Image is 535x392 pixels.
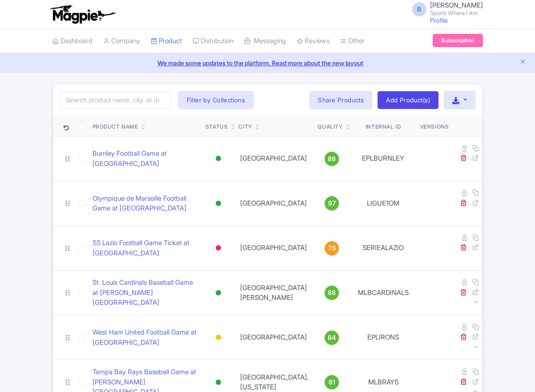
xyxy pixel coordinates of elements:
[328,243,336,253] span: 73
[178,91,254,109] button: Filter by Collections
[378,91,438,109] a: Add Product(s)
[417,116,453,137] th: Versions
[60,92,171,109] input: Search product name, city, or interal id
[214,197,223,210] div: Active
[328,154,336,164] span: 88
[350,136,417,181] td: EPLBURNLEY
[519,57,526,68] button: Close announcement
[103,29,140,53] a: Company
[430,10,483,16] small: Sports Where I Am
[318,331,346,345] a: 84
[430,16,448,24] a: Profile
[318,241,346,255] a: 73
[205,123,228,131] div: Status
[350,226,417,271] td: SERIEALAZIO
[310,91,372,109] a: Share Products
[318,123,342,131] div: Quality
[235,181,314,226] td: [GEOGRAPHIC_DATA]
[214,376,223,389] div: Active
[93,238,198,258] a: SS Lazio Football Game Ticket at [GEOGRAPHIC_DATA]
[430,1,483,9] span: [PERSON_NAME]
[93,123,138,131] div: Product Name
[235,271,314,315] td: [GEOGRAPHIC_DATA][PERSON_NAME]
[52,29,93,53] a: Dashboard
[350,315,417,360] td: EPLIRONS
[328,288,336,298] span: 88
[214,152,223,165] div: Active
[244,29,286,53] a: Messaging
[235,315,314,360] td: [GEOGRAPHIC_DATA]
[350,116,417,137] th: Internal ID
[151,29,182,53] a: Product
[329,377,335,387] span: 81
[214,242,223,255] div: Inactive
[297,29,330,53] a: Reviews
[412,2,426,16] span: B
[328,333,336,343] span: 84
[318,196,346,210] a: 97
[235,226,314,271] td: [GEOGRAPHIC_DATA]
[350,271,417,315] td: MLBCARDINALS
[235,136,314,181] td: [GEOGRAPHIC_DATA]
[93,278,198,308] a: St. Louis Cardinals Baseball Game at [PERSON_NAME][GEOGRAPHIC_DATA]
[214,287,223,299] div: Active
[93,327,198,348] a: West Ham United Football Game at [GEOGRAPHIC_DATA]
[350,181,417,226] td: LIGUE1OM
[318,152,346,166] a: 88
[5,58,530,68] a: We made some updates to the platform. Read more about the new layout
[193,29,233,53] a: Distribution
[318,286,346,300] a: 88
[238,123,252,131] div: City
[328,198,336,208] span: 97
[93,149,198,169] a: Burnley Football Game at [GEOGRAPHIC_DATA]
[340,29,365,53] a: Other
[318,375,346,389] a: 81
[407,2,483,16] a: B [PERSON_NAME] Sports Where I Am
[433,34,483,47] a: Subscription
[48,4,117,24] img: logo-ab69f6fb50320c5b225c76a69d11143b.png
[214,331,223,344] div: Building
[93,194,198,214] a: Olympique de Marseille Football Game at [GEOGRAPHIC_DATA]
